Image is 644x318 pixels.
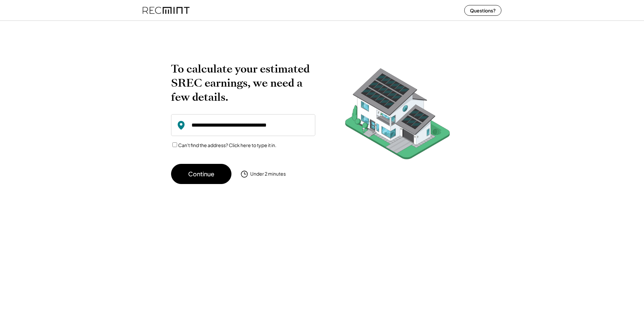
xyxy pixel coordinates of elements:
[250,171,286,177] div: Under 2 minutes
[171,62,315,104] h2: To calculate your estimated SREC earnings, we need a few details.
[332,62,463,170] img: RecMintArtboard%207.png
[464,5,501,16] button: Questions?
[171,164,231,184] button: Continue
[178,142,276,148] label: Can't find the address? Click here to type it in.
[143,1,190,19] img: recmint-logotype%403x%20%281%29.jpeg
